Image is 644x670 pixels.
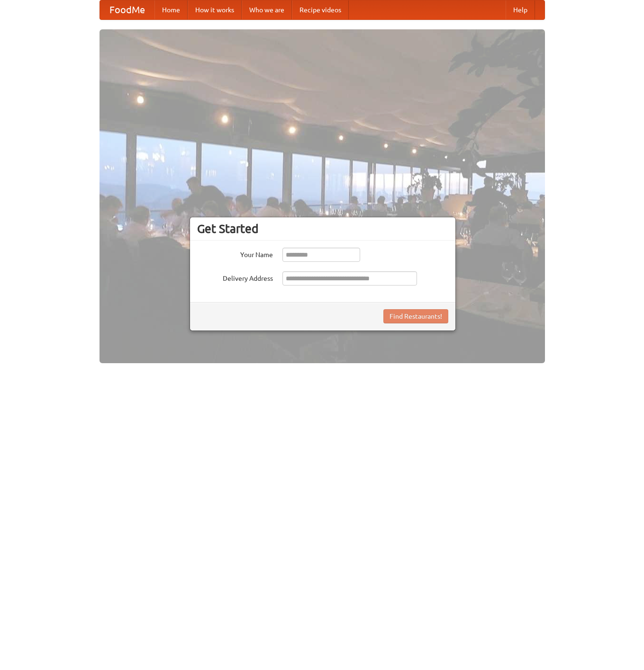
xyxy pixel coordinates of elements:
[188,0,242,19] a: How it works
[242,0,292,19] a: Who we are
[100,0,154,19] a: FoodMe
[154,0,188,19] a: Home
[292,0,349,19] a: Recipe videos
[197,222,448,236] h3: Get Started
[197,248,273,259] label: Your Name
[383,309,448,323] button: Find Restaurants!
[197,271,273,283] label: Delivery Address
[506,0,535,19] a: Help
